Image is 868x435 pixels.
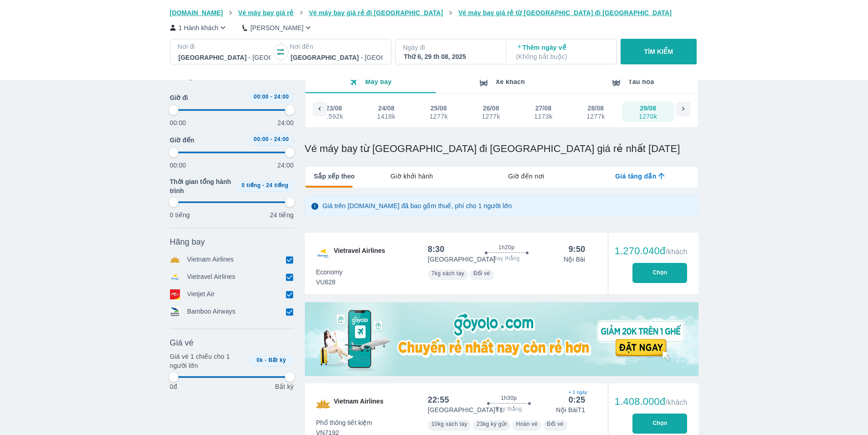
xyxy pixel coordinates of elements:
[588,104,604,113] div: 28/08
[354,167,698,186] div: lab API tabs example
[496,78,525,85] span: Xe khách
[308,102,657,122] div: scrollable day and price
[187,255,234,265] p: Vietnam Airlines
[170,8,699,17] nav: breadcrumb
[569,389,586,396] span: + 1 ngày
[458,9,672,16] span: Vé máy bay giá rẻ từ [GEOGRAPHIC_DATA] đi [GEOGRAPHIC_DATA]
[377,113,395,120] div: 1418k
[170,352,246,370] p: Giá vé 1 chiều cho 1 người lớn
[274,94,289,100] span: 24:00
[170,382,177,391] p: 0đ
[265,357,267,363] span: -
[615,396,688,407] div: 1.408.000đ
[665,248,687,256] span: /khách
[257,357,263,363] span: 0k
[665,398,687,406] span: /khách
[508,172,544,181] span: Giờ đến nơi
[170,337,194,348] span: Giá vé
[270,136,272,142] span: -
[277,161,294,170] p: 24:00
[569,394,586,405] div: 0:25
[179,23,219,32] p: 1 Hành khách
[378,104,395,113] div: 24/08
[325,113,343,120] div: 1592k
[428,405,503,414] p: [GEOGRAPHIC_DATA] T1
[262,182,264,189] span: -
[639,113,657,120] div: 1270k
[270,210,293,220] p: 24 tiếng
[535,104,552,113] div: 27/08
[431,421,467,427] span: 10kg xách tay
[516,52,608,61] p: ( Không bắt buộc )
[483,104,499,113] div: 26/08
[250,23,303,32] p: [PERSON_NAME]
[266,182,288,189] span: 24 tiếng
[428,244,445,255] div: 8:30
[477,421,507,427] span: 23kg ký gửi
[621,39,697,64] button: TÌM KIẾM
[482,113,500,120] div: 1277k
[270,94,272,100] span: -
[498,244,514,251] span: 1h20p
[640,104,656,113] div: 29/08
[241,182,261,189] span: 0 tiếng
[187,272,236,282] p: Vietravel Airlines
[170,136,195,145] span: Giờ đến
[404,52,496,61] div: Thứ 6, 29 th 08, 2025
[254,136,269,142] span: 00:00
[615,172,656,181] span: Giá tăng dần
[187,289,215,299] p: Vietjet Air
[314,172,355,181] span: Sắp xếp theo
[305,302,699,376] img: media-0
[275,382,293,391] p: Bất kỳ
[268,357,286,363] span: Bất kỳ
[290,42,384,51] p: Nơi đến
[242,23,313,32] button: [PERSON_NAME]
[431,270,464,277] span: 7kg xách tay
[305,142,699,155] h1: Vé máy bay từ [GEOGRAPHIC_DATA] đi [GEOGRAPHIC_DATA] giá rẻ nhất [DATE]
[431,104,447,113] div: 25/08
[632,414,687,434] button: Chọn
[277,118,294,127] p: 24:00
[390,172,433,181] span: Giờ khởi hành
[428,255,495,264] p: [GEOGRAPHIC_DATA]
[316,278,343,287] span: VU628
[632,263,687,283] button: Chọn
[501,394,517,402] span: 1h30p
[429,113,447,120] div: 1277k
[556,405,585,414] p: Nội Bài T1
[564,255,585,264] p: Nội Bài
[316,267,343,277] span: Economy
[534,113,552,120] div: 1173k
[274,136,289,142] span: 24:00
[326,104,342,113] div: 23/08
[170,9,223,16] span: [DOMAIN_NAME]
[316,397,330,411] img: VN
[170,118,186,127] p: 00:00
[516,43,608,61] p: Thêm ngày về
[644,47,673,56] p: TÌM KIẾM
[170,177,233,195] span: Thời gian tổng hành trình
[365,78,392,85] span: Máy bay
[170,93,188,102] span: Giờ đi
[516,421,538,427] span: Hoàn vé
[586,113,605,120] div: 1277k
[428,394,449,405] div: 22:55
[170,161,186,170] p: 00:00
[316,418,373,427] span: Phổ thông tiết kiệm
[170,23,228,32] button: 1 Hành khách
[254,94,269,100] span: 00:00
[187,307,236,317] p: Bamboo Airways
[628,78,654,85] span: Tàu hỏa
[334,246,385,261] span: Vietravel Airlines
[403,43,497,52] p: Ngày đi
[334,397,384,411] span: Vietnam Airlines
[547,421,564,427] span: Đổi vé
[473,270,490,277] span: Đổi vé
[170,236,205,247] span: Hãng bay
[569,244,586,255] div: 9:50
[170,210,190,220] p: 0 tiếng
[238,9,294,16] span: Vé máy bay giá rẻ
[316,246,330,261] img: VU
[323,201,512,210] p: Giá trên [DOMAIN_NAME] đã bao gồm thuế, phí cho 1 người lớn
